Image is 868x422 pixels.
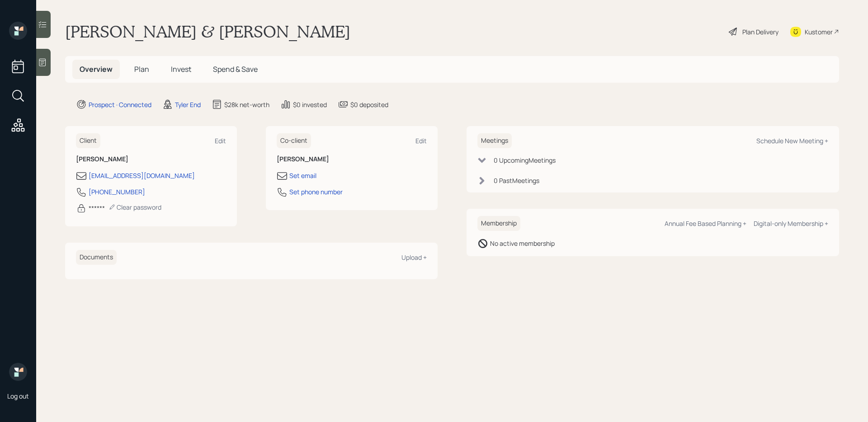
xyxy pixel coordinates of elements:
[494,176,539,185] div: 0 Past Meeting s
[277,155,427,163] h6: [PERSON_NAME]
[401,253,427,262] div: Upload +
[289,187,343,197] div: Set phone number
[665,219,746,228] div: Annual Fee Based Planning +
[76,250,117,265] h6: Documents
[65,22,350,42] h1: [PERSON_NAME] & [PERSON_NAME]
[76,155,226,163] h6: [PERSON_NAME]
[742,27,778,37] div: Plan Delivery
[9,363,27,381] img: retirable_logo.png
[108,203,161,211] div: Clear password
[477,133,512,148] h6: Meetings
[89,187,145,197] div: [PHONE_NUMBER]
[494,155,556,165] div: 0 Upcoming Meeting s
[213,64,258,74] span: Spend & Save
[7,392,29,400] div: Log out
[134,64,149,74] span: Plan
[89,100,151,109] div: Prospect · Connected
[756,136,828,145] div: Schedule New Meeting +
[89,171,195,180] div: [EMAIL_ADDRESS][DOMAIN_NAME]
[477,216,520,231] h6: Membership
[293,100,327,109] div: $0 invested
[80,64,113,74] span: Overview
[175,100,201,109] div: Tyler End
[350,100,388,109] div: $0 deposited
[754,219,828,228] div: Digital-only Membership +
[215,136,226,145] div: Edit
[171,64,191,74] span: Invest
[490,239,555,248] div: No active membership
[277,133,311,148] h6: Co-client
[224,100,269,109] div: $28k net-worth
[415,136,427,145] div: Edit
[805,27,833,37] div: Kustomer
[289,171,316,180] div: Set email
[76,133,100,148] h6: Client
